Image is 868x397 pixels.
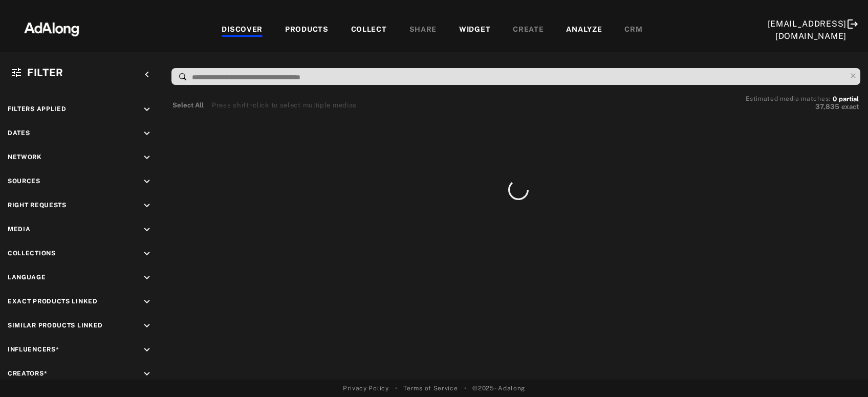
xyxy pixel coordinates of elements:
span: Language [8,274,46,281]
span: Dates [8,129,30,137]
div: PRODUCTS [285,24,329,36]
i: keyboard_arrow_down [141,200,153,211]
span: • [395,384,398,393]
button: 37,835exact [746,102,859,112]
div: COLLECT [351,24,387,36]
i: keyboard_arrow_down [141,248,153,259]
span: Similar Products Linked [8,322,103,329]
i: keyboard_arrow_left [141,69,153,80]
span: Filters applied [8,105,67,113]
span: • [464,384,467,393]
img: 63233d7d88ed69de3c212112c67096b6.png [7,13,97,43]
div: CRM [624,24,642,36]
i: keyboard_arrow_down [141,344,153,356]
i: keyboard_arrow_down [141,128,153,139]
div: ANALYZE [566,24,602,36]
span: 0 [833,95,837,103]
div: DISCOVER [222,24,263,36]
span: Collections [8,250,56,257]
i: keyboard_arrow_down [141,320,153,332]
a: Privacy Policy [343,384,389,393]
span: Exact Products Linked [8,298,98,305]
i: keyboard_arrow_down [141,176,153,187]
span: Influencers* [8,346,59,353]
i: keyboard_arrow_down [141,272,153,283]
span: Right Requests [8,202,67,209]
span: Creators* [8,370,47,377]
div: [EMAIL_ADDRESS][DOMAIN_NAME] [768,18,847,42]
button: 0partial [833,97,859,102]
div: Press shift+click to select multiple medias [212,100,357,111]
span: © 2025 - Adalong [472,384,525,393]
div: CREATE [513,24,544,36]
div: SHARE [409,24,437,36]
a: Terms of Service [403,384,458,393]
i: keyboard_arrow_down [141,368,153,380]
span: Filter [27,67,63,79]
i: keyboard_arrow_down [141,296,153,307]
i: keyboard_arrow_down [141,104,153,115]
button: Select All [172,100,204,111]
div: WIDGET [459,24,490,36]
span: Network [8,153,42,161]
i: keyboard_arrow_down [141,152,153,163]
i: keyboard_arrow_down [141,224,153,235]
span: Estimated media matches: [746,95,831,102]
span: Media [8,226,31,233]
span: Sources [8,178,40,185]
span: 37,835 [815,103,839,111]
